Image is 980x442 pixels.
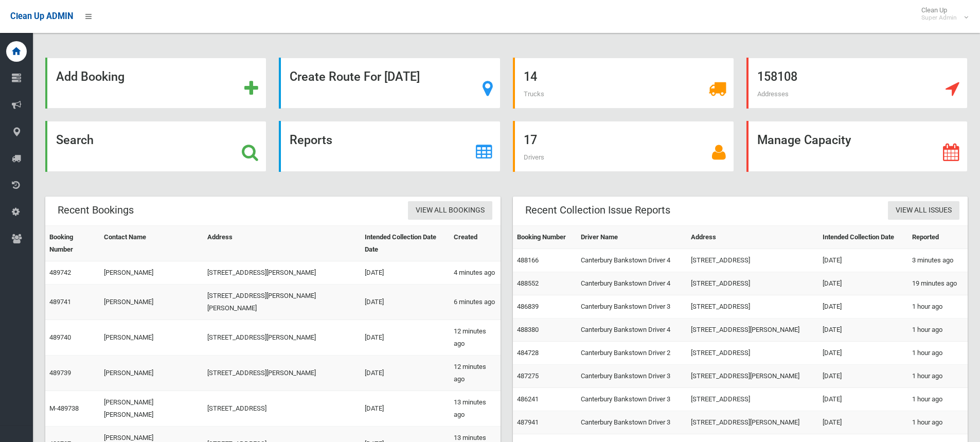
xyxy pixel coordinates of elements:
[203,356,361,391] td: [STREET_ADDRESS][PERSON_NAME]
[517,418,539,426] a: 487941
[517,326,539,333] a: 488380
[908,272,968,295] td: 19 minutes ago
[524,69,537,84] strong: 14
[524,133,537,147] strong: 17
[577,295,687,319] td: Canterbury Bankstown Driver 3
[56,133,94,147] strong: Search
[408,201,492,220] a: View All Bookings
[45,200,146,220] header: Recent Bookings
[49,298,71,306] a: 489741
[450,285,501,320] td: 6 minutes ago
[49,333,71,341] a: 489740
[279,121,500,172] a: Reports
[757,69,797,84] strong: 158108
[908,388,968,411] td: 1 hour ago
[203,226,361,261] th: Address
[524,153,544,161] span: Drivers
[577,226,687,249] th: Driver Name
[577,249,687,272] td: Canterbury Bankstown Driver 4
[687,319,818,342] td: [STREET_ADDRESS][PERSON_NAME]
[687,342,818,365] td: [STREET_ADDRESS]
[818,226,908,249] th: Intended Collection Date
[818,365,908,388] td: [DATE]
[687,411,818,434] td: [STREET_ADDRESS][PERSON_NAME]
[517,303,539,310] a: 486839
[916,6,967,22] span: Clean Up
[290,133,332,147] strong: Reports
[100,261,203,285] td: [PERSON_NAME]
[577,411,687,434] td: Canterbury Bankstown Driver 3
[361,261,450,285] td: [DATE]
[818,388,908,411] td: [DATE]
[450,320,501,356] td: 12 minutes ago
[279,58,500,109] a: Create Route For [DATE]
[49,269,71,276] a: 489742
[361,320,450,356] td: [DATE]
[517,349,539,357] a: 484728
[517,256,539,264] a: 488166
[49,369,71,377] a: 489739
[450,391,501,427] td: 13 minutes ago
[577,272,687,295] td: Canterbury Bankstown Driver 4
[203,261,361,285] td: [STREET_ADDRESS][PERSON_NAME]
[921,14,957,22] small: Super Admin
[577,319,687,342] td: Canterbury Bankstown Driver 4
[100,356,203,391] td: [PERSON_NAME]
[818,411,908,434] td: [DATE]
[517,372,539,380] a: 487275
[361,391,450,427] td: [DATE]
[687,388,818,411] td: [STREET_ADDRESS]
[818,295,908,319] td: [DATE]
[290,69,420,84] strong: Create Route For [DATE]
[908,411,968,434] td: 1 hour ago
[513,200,683,220] header: Recent Collection Issue Reports
[746,121,968,172] a: Manage Capacity
[56,69,124,84] strong: Add Booking
[203,285,361,320] td: [STREET_ADDRESS][PERSON_NAME][PERSON_NAME]
[513,58,734,109] a: 14 Trucks
[524,90,544,98] span: Trucks
[49,404,79,412] a: M-489738
[577,388,687,411] td: Canterbury Bankstown Driver 3
[517,395,539,403] a: 486241
[361,226,450,261] th: Intended Collection Date Date
[818,319,908,342] td: [DATE]
[908,319,968,342] td: 1 hour ago
[757,90,789,98] span: Addresses
[100,391,203,427] td: [PERSON_NAME] [PERSON_NAME]
[10,11,73,21] span: Clean Up ADMIN
[908,295,968,319] td: 1 hour ago
[577,365,687,388] td: Canterbury Bankstown Driver 3
[687,272,818,295] td: [STREET_ADDRESS]
[757,133,851,147] strong: Manage Capacity
[203,320,361,356] td: [STREET_ADDRESS][PERSON_NAME]
[908,226,968,249] th: Reported
[100,285,203,320] td: [PERSON_NAME]
[818,342,908,365] td: [DATE]
[45,58,266,109] a: Add Booking
[100,320,203,356] td: [PERSON_NAME]
[517,279,539,287] a: 488552
[577,342,687,365] td: Canterbury Bankstown Driver 2
[687,226,818,249] th: Address
[818,249,908,272] td: [DATE]
[513,226,577,249] th: Booking Number
[45,121,266,172] a: Search
[45,226,100,261] th: Booking Number
[888,201,959,220] a: View All Issues
[687,365,818,388] td: [STREET_ADDRESS][PERSON_NAME]
[450,356,501,391] td: 12 minutes ago
[908,249,968,272] td: 3 minutes ago
[100,226,203,261] th: Contact Name
[746,58,968,109] a: 158108 Addresses
[908,365,968,388] td: 1 hour ago
[687,295,818,319] td: [STREET_ADDRESS]
[513,121,734,172] a: 17 Drivers
[687,249,818,272] td: [STREET_ADDRESS]
[818,272,908,295] td: [DATE]
[450,261,501,285] td: 4 minutes ago
[361,356,450,391] td: [DATE]
[908,342,968,365] td: 1 hour ago
[203,391,361,427] td: [STREET_ADDRESS]
[450,226,501,261] th: Created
